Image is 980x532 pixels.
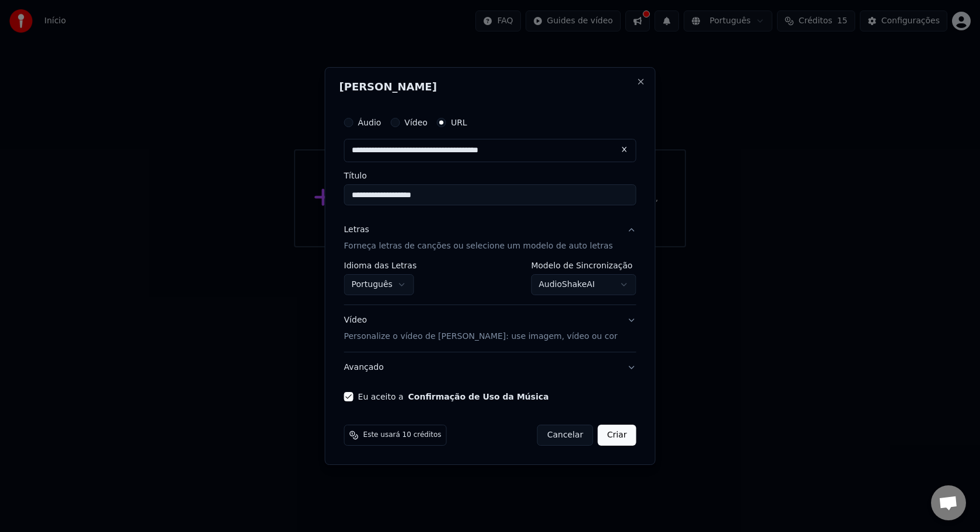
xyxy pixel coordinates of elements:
div: LetrasForneça letras de canções ou selecione um modelo de auto letras [344,261,636,304]
h2: [PERSON_NAME] [339,82,641,92]
button: Cancelar [537,425,593,446]
button: Eu aceito a [408,393,549,401]
div: Vídeo [344,314,618,342]
p: Forneça letras de canções ou selecione um modelo de auto letras [344,240,613,252]
p: Personalize o vídeo de [PERSON_NAME]: use imagem, vídeo ou cor [344,331,618,342]
label: Vídeo [404,118,428,127]
button: Avançado [344,352,636,383]
label: Áudio [358,118,381,127]
div: Letras [344,224,369,236]
span: Este usará 10 créditos [363,430,442,440]
label: Eu aceito a [358,393,549,401]
button: Criar [598,425,636,446]
label: Idioma das Letras [344,261,417,269]
button: LetrasForneça letras de canções ou selecione um modelo de auto letras [344,215,636,261]
label: URL [451,118,467,127]
label: Título [344,171,636,180]
button: VídeoPersonalize o vídeo de [PERSON_NAME]: use imagem, vídeo ou cor [344,305,636,352]
label: Modelo de Sincronização [531,261,636,269]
